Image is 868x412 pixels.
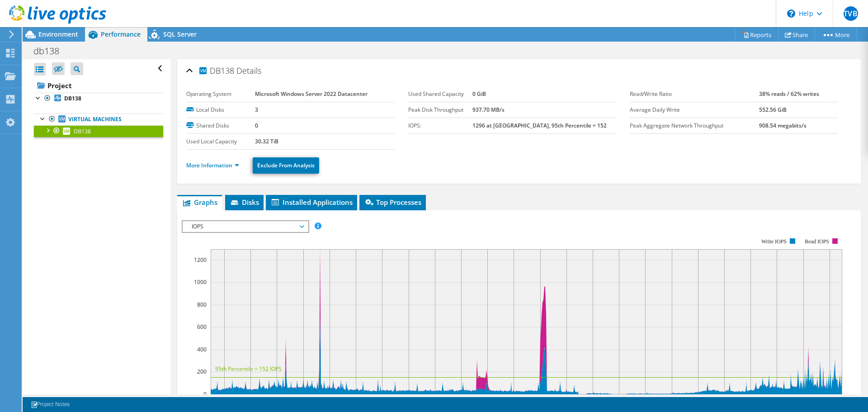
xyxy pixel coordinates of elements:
text: 0 [203,390,207,398]
span: Environment [38,30,78,38]
b: 937.70 MB/s [472,106,505,114]
span: Graphs [182,198,217,207]
a: More Information [186,161,239,169]
label: Used Local Capacity [186,137,255,146]
b: Microsoft Windows Server 2022 Datacenter [255,90,368,98]
a: Virtual Machines [34,114,163,125]
text: 95th Percentile = 152 IOPS [215,365,282,373]
label: Peak Disk Throughput [408,105,472,114]
label: Local Disks [186,105,255,114]
span: Details [236,65,261,76]
span: SQL Server [163,30,197,38]
b: 0 GiB [472,90,486,98]
b: 30.32 TiB [255,137,278,145]
label: IOPS: [408,121,472,130]
text: 400 [197,346,207,353]
a: More [815,28,857,42]
b: DB138 [64,95,81,102]
b: 1296 at [GEOGRAPHIC_DATA], 95th Percentile = 152 [472,122,607,129]
a: Reports [735,28,778,42]
b: 38% reads / 62% writes [759,90,819,98]
b: 3 [255,106,258,114]
label: Shared Disks [186,121,255,130]
a: DB138 [34,93,163,104]
text: 1200 [194,256,207,264]
text: 800 [197,301,207,308]
label: Used Shared Capacity [408,90,472,99]
span: Top Processes [364,198,421,207]
text: 600 [197,323,207,331]
a: DB138 [34,125,163,137]
span: DB138 [74,128,91,135]
a: Project [34,78,163,93]
text: 1000 [194,278,207,286]
span: Performance [101,30,141,38]
b: 908.54 megabits/s [759,122,807,129]
label: Read/Write Ratio [630,90,759,99]
text: Write IOPS [761,238,787,245]
a: Exclude From Analysis [253,157,319,174]
label: Peak Aggregate Network Throughput [630,121,759,130]
span: IOPS [187,221,303,232]
a: Share [778,28,815,42]
text: Read IOPS [805,238,830,245]
span: TVB [844,6,858,21]
text: 200 [197,368,207,375]
span: Disks [230,198,259,207]
span: DB138 [198,65,234,76]
label: Operating System [186,90,255,99]
a: Project Notes [24,399,76,410]
b: 0 [255,122,258,129]
svg: \n [787,9,795,18]
label: Average Daily Write [630,105,759,114]
h1: db138 [29,46,73,56]
b: 552.56 GiB [759,106,787,114]
span: Installed Applications [270,198,353,207]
